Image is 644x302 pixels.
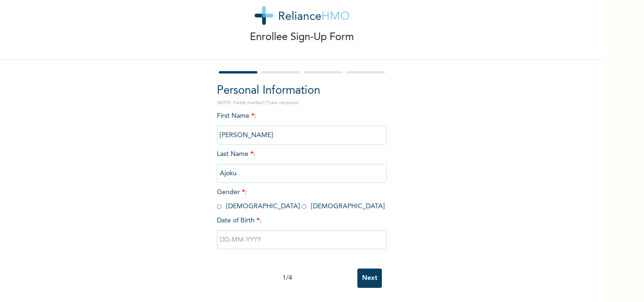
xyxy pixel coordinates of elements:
span: Date of Birth : [217,216,261,226]
img: logo [255,6,349,25]
span: Gender : [DEMOGRAPHIC_DATA] [DEMOGRAPHIC_DATA] [217,189,385,210]
input: Enter your first name [217,126,387,145]
input: DD-MM-YYYY [217,230,387,249]
p: Enrollee Sign-Up Form [250,30,354,45]
div: 1 / 4 [217,273,357,283]
p: NOTE: Fields marked (*) are required [217,99,387,106]
input: Next [357,269,382,288]
input: Enter your last name [217,164,387,183]
span: Last Name : [217,151,387,177]
span: First Name : [217,113,387,139]
h2: Personal Information [217,82,387,99]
